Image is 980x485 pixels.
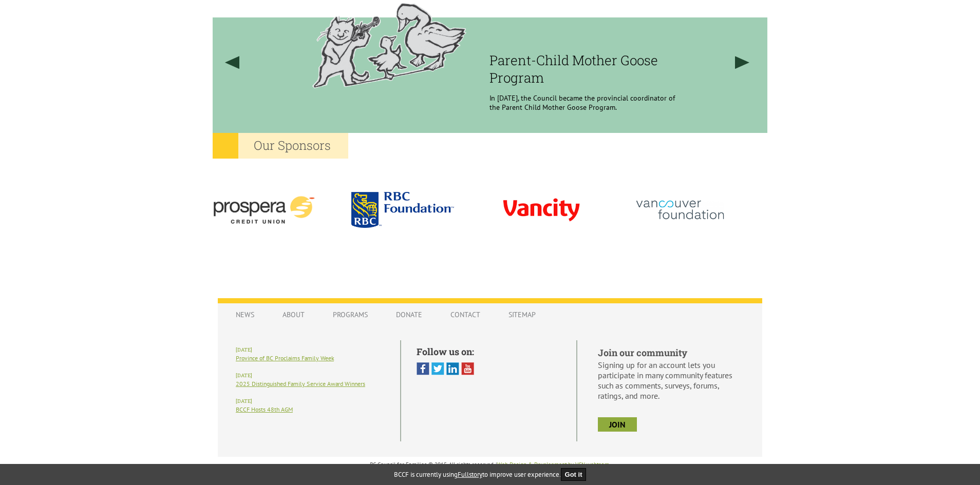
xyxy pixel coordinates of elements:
[351,192,454,227] img: rbc.png
[213,133,348,159] h2: Our Sponsors
[440,305,491,324] a: Contact
[417,362,429,375] img: Facebook
[598,346,744,359] h5: Join our community
[598,360,744,401] p: Signing up for an account lets you participate in many community features such as comments, surve...
[629,183,731,237] img: vancouver_foundation-2.png
[236,405,293,413] a: BCCF Hosts 48th AGM
[236,346,385,353] h6: [DATE]
[446,362,459,375] img: Linked In
[417,345,561,358] h5: Follow us on:
[225,305,265,324] a: News
[490,181,593,239] img: vancity-3.png
[386,305,432,324] a: Donate
[498,305,546,324] a: Sitemap
[236,354,334,362] a: Province of BC Proclaims Family Week
[323,305,378,324] a: Programs
[458,470,482,479] a: Fullstory
[431,362,444,375] img: Twitter
[497,461,609,468] a: Web Design & Development by VCN webteam
[598,417,637,432] a: join
[236,398,385,404] h6: [DATE]
[218,461,762,468] p: BC Council for Families © 2015, All rights reserved. | .
[236,380,365,387] a: 2025 Distinguished Family Service Award Winners
[489,51,676,86] h3: Parent-Child Mother Goose Program
[213,183,315,238] img: prospera-4.png
[236,372,385,379] h6: [DATE]
[489,93,676,112] p: In [DATE], the Council became the provincial coordinator of the Parent Child Mother Goose Program.
[272,305,315,324] a: About
[561,468,587,481] button: Got it
[461,362,474,375] img: You Tube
